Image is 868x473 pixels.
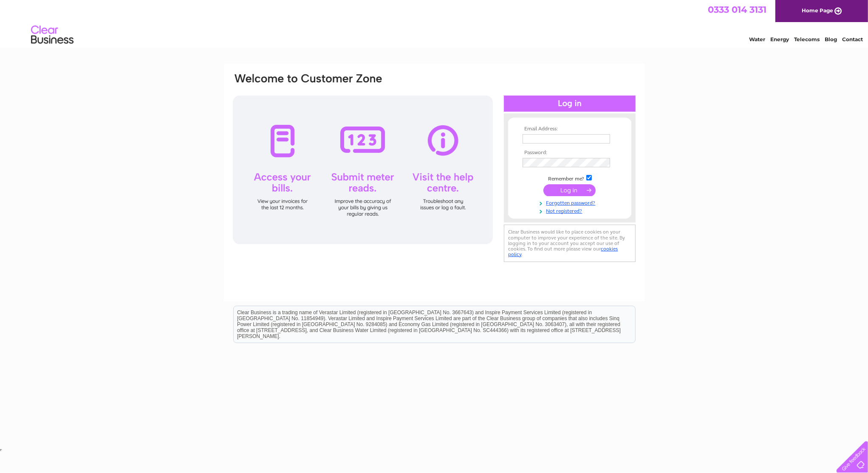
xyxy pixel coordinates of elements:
a: Water [749,36,765,42]
a: Blog [825,36,837,42]
a: Not registered? [523,206,619,214]
th: Email Address: [520,126,619,132]
a: Energy [770,36,789,42]
td: Remember me? [520,174,619,182]
th: Password: [520,150,619,156]
div: Clear Business would like to place cookies on your computer to improve your experience of the sit... [504,225,636,262]
input: Submit [543,184,596,196]
a: Contact [842,36,863,42]
div: Clear Business is a trading name of Verastar Limited (registered in [GEOGRAPHIC_DATA] No. 3667643... [234,5,635,41]
a: Forgotten password? [523,198,619,206]
a: 0333 014 3131 [708,4,766,15]
a: cookies policy [509,246,618,257]
img: logo.png [31,22,74,48]
a: Telecoms [794,36,820,42]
